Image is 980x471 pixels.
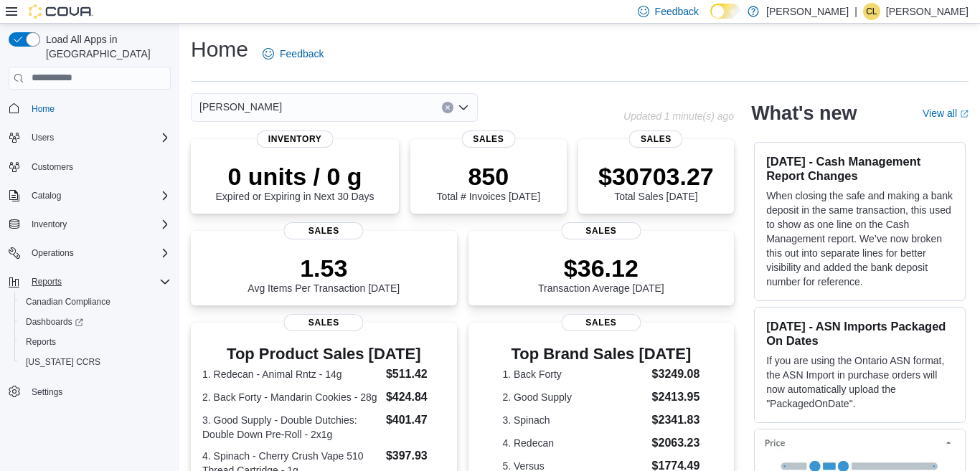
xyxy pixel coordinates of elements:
[652,434,700,452] dd: $2063.23
[26,316,83,328] span: Dashboards
[655,4,699,19] span: Feedback
[437,162,540,191] p: 850
[561,314,641,331] span: Sales
[854,3,857,20] p: |
[26,129,171,146] span: Users
[26,100,171,118] span: Home
[386,389,446,406] dd: $424.84
[26,129,60,146] button: Users
[923,108,969,119] a: View allExternal link
[257,130,334,148] span: Inventory
[202,367,380,381] dt: 1. Redecan - Animal Rntz - 14g
[437,162,540,202] div: Total # Invoices [DATE]
[202,413,380,442] dt: 3. Good Supply - Double Dutchies: Double Down Pre-Roll - 2x1g
[652,389,700,406] dd: $2413.95
[766,319,953,348] h3: [DATE] - ASN Imports Packaged On Dates
[386,366,446,383] dd: $511.42
[216,162,374,191] p: 0 units / 0 g
[561,222,641,239] span: Sales
[20,293,116,310] a: Canadian Compliance
[26,244,171,262] span: Operations
[191,35,248,64] h1: Home
[40,32,171,61] span: Load All Apps in [GEOGRAPHIC_DATA]
[598,162,714,202] div: Total Sales [DATE]
[26,273,171,290] span: Reports
[32,103,55,115] span: Home
[960,110,969,118] svg: External link
[20,353,171,371] span: Washington CCRS
[623,110,734,122] p: Updated 1 minute(s) ago
[26,356,100,368] span: [US_STATE] CCRS
[751,102,857,125] h2: What's new
[216,162,374,202] div: Expired or Expiring in Next 30 Days
[26,336,56,348] span: Reports
[284,314,364,331] span: Sales
[202,390,380,404] dt: 2. Back Forty - Mandarin Cookies - 28g
[20,293,171,310] span: Canadian Compliance
[652,366,700,383] dd: $3249.08
[386,411,446,429] dd: $401.47
[26,216,72,233] button: Inventory
[3,128,176,148] button: Users
[20,313,171,330] span: Dashboards
[26,296,110,308] span: Canadian Compliance
[32,276,62,287] span: Reports
[26,384,68,401] a: Settings
[280,47,324,61] span: Feedback
[248,254,400,294] div: Avg Items Per Transaction [DATE]
[14,292,176,312] button: Canadian Compliance
[3,243,176,263] button: Operations
[598,162,714,191] p: $30703.27
[652,411,700,429] dd: $2341.83
[257,39,329,68] a: Feedback
[629,130,683,148] span: Sales
[20,313,89,330] a: Dashboards
[32,386,62,398] span: Settings
[20,333,171,351] span: Reports
[32,247,74,259] span: Operations
[9,92,171,439] nav: Complex example
[32,190,61,201] span: Catalog
[502,436,646,450] dt: 4. Redecan
[29,4,93,19] img: Cova
[538,254,664,282] p: $36.12
[3,186,176,206] button: Catalog
[14,312,176,332] a: Dashboards
[3,156,176,177] button: Customers
[458,102,469,113] button: Open list of options
[14,332,176,352] button: Reports
[766,353,953,411] p: If you are using the Ontario ASN format, the ASN Import in purchase orders will now automatically...
[202,346,446,363] h3: Top Product Sales [DATE]
[3,98,176,119] button: Home
[766,154,953,183] h3: [DATE] - Cash Management Report Changes
[26,187,171,204] span: Catalog
[14,352,176,372] button: [US_STATE] CCRS
[863,3,880,20] div: Carissa Lavalle
[386,447,446,465] dd: $397.93
[26,216,171,233] span: Inventory
[502,367,646,381] dt: 1. Back Forty
[32,219,67,230] span: Inventory
[199,98,282,115] span: [PERSON_NAME]
[284,222,364,239] span: Sales
[502,390,646,404] dt: 2. Good Supply
[32,161,73,173] span: Customers
[442,102,453,113] button: Clear input
[248,254,400,282] p: 1.53
[26,158,171,176] span: Customers
[26,273,67,290] button: Reports
[26,382,171,400] span: Settings
[26,100,60,118] a: Home
[538,254,664,294] div: Transaction Average [DATE]
[766,189,953,289] p: When closing the safe and making a bank deposit in the same transaction, this used to show as one...
[461,130,515,148] span: Sales
[3,381,176,401] button: Settings
[3,214,176,234] button: Inventory
[710,4,740,19] input: Dark Mode
[886,3,969,20] p: [PERSON_NAME]
[502,413,646,427] dt: 3. Spinach
[26,158,79,176] a: Customers
[20,353,106,371] a: [US_STATE] CCRS
[502,346,699,363] h3: Top Brand Sales [DATE]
